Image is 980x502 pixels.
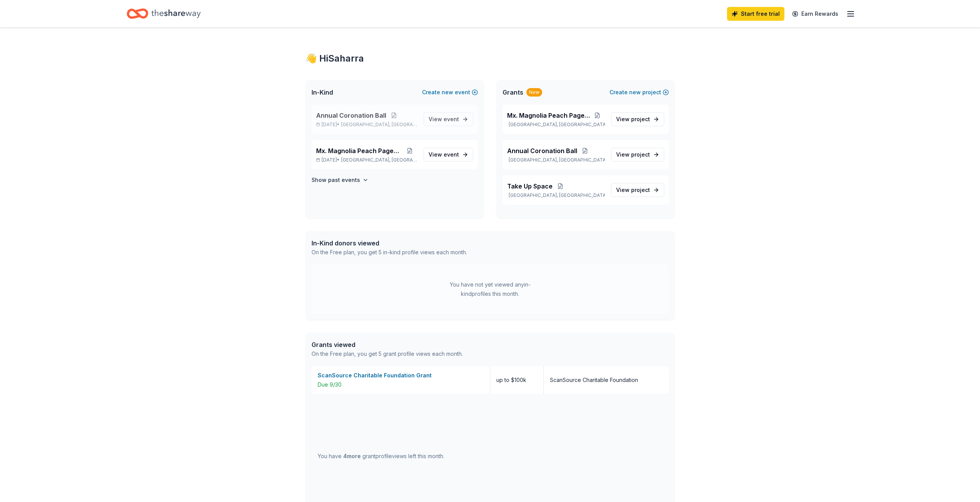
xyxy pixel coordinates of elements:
[444,151,459,158] span: event
[616,150,650,159] span: View
[442,280,538,299] div: You have not yet viewed any in-kind profiles this month.
[318,380,484,389] div: Due 9/30
[490,366,544,394] div: up to $100k
[507,157,605,163] p: [GEOGRAPHIC_DATA], [GEOGRAPHIC_DATA]
[631,116,650,122] span: project
[507,146,577,155] span: Annual Coronation Ball
[526,88,542,97] div: New
[127,5,201,23] a: Home
[312,238,467,248] div: In-Kind donors viewed
[312,349,463,359] div: On the Free plan, you get 5 grant profile views each month.
[444,116,459,122] span: event
[442,88,453,97] span: new
[318,452,444,461] div: You have grant profile views left this month.
[341,157,417,163] span: [GEOGRAPHIC_DATA], [GEOGRAPHIC_DATA]
[312,340,463,349] div: Grants viewed
[424,148,473,162] a: View event
[316,157,417,163] p: [DATE] •
[616,115,650,124] span: View
[727,7,784,21] a: Start free trial
[422,88,478,97] button: Createnewevent
[316,122,417,128] p: [DATE] •
[611,183,664,197] a: View project
[305,52,675,65] div: 👋 Hi Saharra
[424,112,473,126] a: View event
[343,453,361,459] span: 4 more
[318,371,484,380] div: ScanSource Charitable Foundation Grant
[629,88,641,97] span: new
[787,7,843,21] a: Earn Rewards
[610,88,669,97] button: Createnewproject
[312,175,360,185] h4: Show past events
[429,115,459,124] span: View
[507,192,605,198] p: [GEOGRAPHIC_DATA], [GEOGRAPHIC_DATA]
[429,150,459,159] span: View
[507,182,553,191] span: Take Up Space
[316,146,402,155] span: Mx. Magnolia Peach Pageant
[611,112,664,126] a: View project
[616,185,650,195] span: View
[341,122,417,128] span: [GEOGRAPHIC_DATA], [GEOGRAPHIC_DATA]
[507,111,590,120] span: Mx. Magnolia Peach Pageant
[503,88,523,97] span: Grants
[507,122,605,128] p: [GEOGRAPHIC_DATA], [GEOGRAPHIC_DATA]
[611,148,664,162] a: View project
[550,375,638,385] div: ScanSource Charitable Foundation
[631,187,650,193] span: project
[312,248,467,257] div: On the Free plan, you get 5 in-kind profile views each month.
[631,151,650,158] span: project
[312,175,369,185] button: Show past events
[312,88,333,97] span: In-Kind
[316,111,386,120] span: Annual Coronation Ball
